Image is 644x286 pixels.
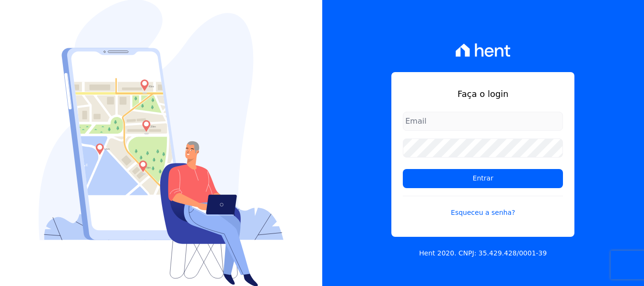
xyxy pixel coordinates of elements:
p: Hent 2020. CNPJ: 35.429.428/0001-39 [419,248,547,258]
input: Entrar [403,169,563,188]
h1: Faça o login [403,87,563,100]
input: Email [403,112,563,131]
a: Esqueceu a senha? [403,196,563,218]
